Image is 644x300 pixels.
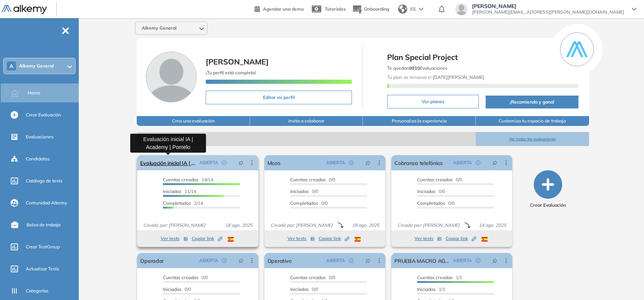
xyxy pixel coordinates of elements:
span: 14 ago. 2025 [476,222,509,229]
span: 1/1 [417,275,462,280]
button: Ver todas las evaluaciones [476,132,589,146]
span: check-circle [476,258,480,263]
span: Evaluaciones [26,134,53,140]
span: 0/0 [417,177,462,182]
span: Tutoriales [325,6,346,12]
span: 2/14 [163,200,203,206]
button: pushpin [233,157,249,169]
button: Customiza tu espacio de trabajo [476,116,589,126]
span: Crear Evaluación [530,202,566,209]
span: Cuentas creadas [163,275,199,280]
span: Iniciadas [417,188,436,194]
img: Foto de perfil [146,52,197,102]
span: ES [410,6,416,13]
span: pushpin [238,258,244,264]
span: Creado por: [PERSON_NAME] [267,222,336,229]
span: check-circle [349,258,353,263]
span: ABIERTA [326,159,345,166]
span: [PERSON_NAME][EMAIL_ADDRESS][PERSON_NAME][DOMAIN_NAME] [472,9,624,15]
span: Completados [163,200,191,206]
span: Agendar una demo [263,6,304,12]
span: Iniciadas [417,286,436,292]
a: Mozo [267,155,280,170]
span: pushpin [365,258,370,264]
span: ABIERTA [199,257,218,264]
span: check-circle [476,160,480,165]
span: 11/14 [163,188,196,194]
span: ABIERTA [453,257,472,264]
span: Evaluaciones abiertas [137,132,476,146]
span: Categorías [26,287,48,294]
span: Catálogo de tests [26,177,63,184]
span: Iniciadas [163,188,181,194]
button: Onboarding [352,1,389,17]
span: Creado por: [PERSON_NAME] [394,222,463,229]
b: 9910 [409,65,420,71]
button: Crear Evaluación [530,170,566,209]
span: 0/0 [163,286,191,292]
span: Cuentas creadas [290,275,326,280]
button: Ver tests [161,234,188,243]
span: Home [28,90,41,96]
span: ABIERTA [453,159,472,166]
span: ABIERTA [326,257,345,264]
img: ESP [481,237,488,242]
span: Completados [290,200,318,206]
span: Bolsa de trabajo [27,221,61,228]
span: Iniciadas [290,286,309,292]
span: 0/0 [290,188,318,194]
span: Cuentas creadas [163,177,199,182]
span: Iniciadas [290,188,309,194]
button: Copiar link [445,234,476,243]
span: Alkemy General [19,63,54,69]
a: Evaluación inicial IA | Academy | Pomelo [140,155,196,170]
span: ¡Tu perfil está completo! [206,70,256,75]
span: Candidatos [26,155,50,162]
span: pushpin [238,160,244,166]
span: 0/0 [290,286,318,292]
button: Invita a colaborar [250,116,363,126]
span: [PERSON_NAME] [472,3,624,9]
button: Copiar link [192,234,222,243]
span: pushpin [492,160,497,166]
span: Creado por: [PERSON_NAME] [140,222,208,229]
img: ESP [228,237,234,242]
span: Comunidad Alkemy [26,199,67,206]
span: Completados [417,200,445,206]
span: Tu plan se renueva el [387,74,484,80]
button: Ver tests [288,234,315,243]
span: Crear Evaluación [26,112,61,118]
button: Copiar link [319,234,349,243]
button: Personaliza la experiencia [363,116,476,126]
img: world [398,5,407,14]
button: ¡Recomienda y gana! [486,96,578,108]
a: Cobranza telefónica [394,155,443,170]
img: Logo [2,5,47,14]
span: Iniciadas [163,286,181,292]
span: 14/14 [163,177,213,182]
button: pushpin [233,254,249,267]
span: [PERSON_NAME] [206,57,269,66]
span: pushpin [492,258,497,264]
button: pushpin [486,157,503,169]
span: A [9,63,13,69]
img: arrow [419,8,424,11]
button: pushpin [360,157,376,169]
span: check-circle [222,258,227,263]
span: 0/0 [417,188,445,194]
span: 0/0 [163,275,208,280]
div: Evaluación inicial IA | Academy | Pomelo [130,134,206,152]
span: Copiar link [445,235,476,242]
span: ABIERTA [199,159,218,166]
span: Onboarding [364,6,389,12]
span: Actualizar Tests [26,265,59,272]
span: Te quedan Evaluaciones [387,65,447,71]
span: 0/0 [290,275,335,280]
span: Cuentas creadas [417,177,453,182]
span: Plan Special Project [387,52,578,63]
span: Alkemy General [142,25,177,31]
span: 1/1 [417,286,445,292]
span: check-circle [349,160,353,165]
button: pushpin [360,254,376,267]
span: 0/0 [290,177,335,182]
